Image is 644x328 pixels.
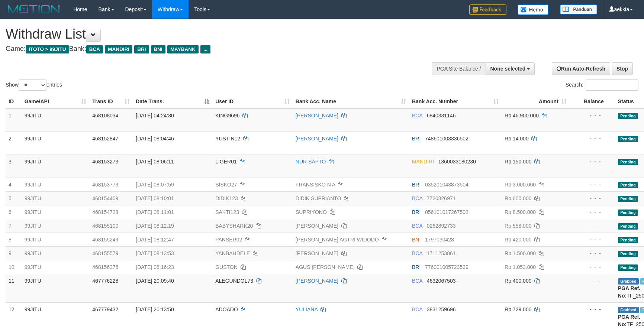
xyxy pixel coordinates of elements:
span: BABYSHARK20 [215,223,253,229]
a: SUPRIYONO [296,209,327,215]
span: Rp 150.000 [505,159,531,165]
span: 467779432 [92,306,118,312]
a: DIDIK SUPRIANTO [296,195,341,201]
span: KING9696 [215,113,239,118]
span: SISKO27 [215,182,237,188]
select: Showentries [19,79,46,91]
span: PANSER02 [215,237,242,243]
th: User ID: activate to sort column ascending [212,95,293,108]
td: 99JITU [22,219,90,233]
td: 9 [6,246,22,260]
span: Copy 1360033180230 to clipboard [438,159,476,165]
span: BNI [151,45,165,53]
span: Pending [618,210,638,216]
td: 99JITU [22,233,90,246]
span: Grabbed [618,307,639,313]
td: 99JITU [22,155,90,178]
span: Rp 420.000 [505,237,531,243]
td: 2 [6,131,22,155]
input: Search: [586,79,638,91]
div: - - - [573,208,612,216]
span: [DATE] 08:13:53 [136,250,174,256]
span: 468156376 [92,264,118,270]
div: PGA Site Balance / [432,62,485,75]
span: [DATE] 08:06:11 [136,159,174,165]
span: BCA [412,113,422,118]
span: 468155249 [92,237,118,243]
span: ITOTO > 99JITU [26,45,69,53]
h1: Withdraw List [6,27,422,42]
span: Rp 558.000 [505,223,531,229]
span: Copy 748601003336502 to clipboard [425,136,468,142]
img: Button%20Memo.svg [518,4,549,15]
img: Feedback.jpg [469,4,506,15]
div: - - - [573,306,612,313]
td: 99JITU [22,246,90,260]
td: 5 [6,191,22,205]
span: Copy 0262892733 to clipboard [427,223,456,229]
span: Pending [618,264,638,271]
td: 99JITU [22,108,90,132]
span: Rp 1.500.000 [505,250,536,256]
th: Balance [570,95,615,108]
td: 99JITU [22,131,90,155]
span: MAYBANK [167,45,199,53]
th: Game/API: activate to sort column ascending [22,95,90,108]
span: BNI [412,237,421,243]
div: - - - [573,195,612,202]
span: Copy 035201043873504 to clipboard [425,182,468,188]
th: Bank Acc. Name: activate to sort column ascending [293,95,409,108]
th: ID [6,95,22,108]
span: Pending [618,223,638,230]
span: BCA [412,195,422,201]
span: [DATE] 08:10:01 [136,195,174,201]
span: [DATE] 08:12:47 [136,237,174,243]
span: [DATE] 04:24:30 [136,113,174,118]
div: - - - [573,158,612,165]
span: Copy 1711253861 to clipboard [427,250,456,256]
div: - - - [573,236,612,243]
span: Copy 6840331146 to clipboard [427,113,456,118]
a: NUR SAPTO [296,159,326,165]
td: 99JITU [22,274,90,302]
span: 468153773 [92,182,118,188]
span: Rp 8.500.000 [505,209,536,215]
td: 3 [6,155,22,178]
span: [DATE] 08:11:01 [136,209,174,215]
span: Rp 1.053.000 [505,264,536,270]
span: Rp 14.000 [505,136,529,142]
a: [PERSON_NAME] [296,250,338,256]
span: YANBAHDELE [215,250,250,256]
button: None selected [486,62,535,75]
span: 468108034 [92,113,118,118]
span: None selected [490,66,526,72]
div: - - - [573,112,612,119]
a: AGUS [PERSON_NAME] [296,264,355,270]
a: Run Auto-Refresh [552,62,610,75]
a: Stop [612,62,633,75]
span: Rp 600.000 [505,195,531,201]
a: [PERSON_NAME] [296,223,338,229]
span: Pending [618,237,638,243]
img: MOTION_logo.png [6,4,62,15]
div: - - - [573,250,612,257]
span: Rp 3.000.000 [505,182,536,188]
span: Copy 1797030428 to clipboard [425,237,454,243]
span: Pending [618,196,638,202]
span: Pending [618,136,638,142]
span: 468154409 [92,195,118,201]
span: Copy 7720826971 to clipboard [427,195,456,201]
a: YULIANA [296,306,318,312]
span: ADOADO [215,306,238,312]
span: [DATE] 20:09:40 [136,278,174,284]
td: 99JITU [22,205,90,219]
span: ... [200,45,210,53]
a: FRANSISKO N A [296,182,335,188]
span: GUSTON [215,264,238,270]
a: [PERSON_NAME] [296,136,338,142]
td: 1 [6,108,22,132]
span: BCA [412,223,422,229]
span: Pending [618,251,638,257]
span: Copy 056101017267502 to clipboard [425,209,468,215]
div: - - - [573,181,612,188]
